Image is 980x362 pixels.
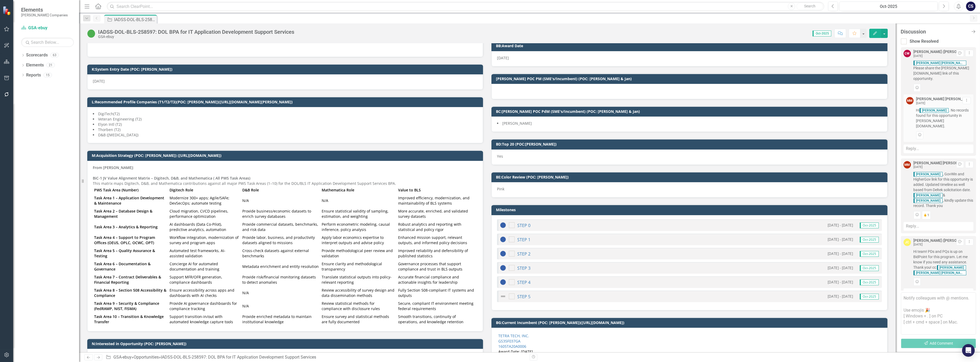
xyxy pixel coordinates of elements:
h3: BD:Top 20 (POC:[PERSON_NAME]) [496,142,885,146]
button: Add Comment [901,339,976,348]
div: Secure, compliant IT environment meeting federal requirements [398,301,476,311]
div: N/A [242,290,319,296]
div: 15 [44,73,52,77]
a: STEP 2 [517,251,530,257]
button: Oct-2025 [839,2,938,11]
div: Oct-2025 [841,3,936,10]
div: Governance processes that support compliance and trust in BLS outputs [398,261,476,272]
span: Oct-2025 [860,265,879,271]
div: CW [904,50,911,57]
small: [DATE] [916,101,925,105]
span: D&B ([MEDICAL_DATA]) [98,132,138,137]
a: Reports [26,72,41,78]
a: TETRA TECH, INC. [498,333,529,338]
span: Elyon Intl (T2) [98,122,122,127]
span: [PERSON_NAME] [PERSON_NAME] [914,61,966,65]
div: Support MFR/OFR generation, compliance dashboards [170,274,240,285]
span: [PERSON_NAME] [914,193,943,198]
div: N/A [322,198,395,203]
span: Elements [21,7,68,13]
input: Search Below... [21,38,74,47]
span: Hi team! PDs and PQs is up on BidPoint for this program. Let me know if you need any assistance. ... [914,249,973,275]
strong: PWS Task Area (Number) [94,187,138,192]
a: STEP 3 [517,265,530,271]
div: Provide labor, business, and productivity datasets aligned to missions [242,235,319,245]
div: Translate statistical outputs into policy-relevant reporting [322,274,395,285]
div: Reply... [904,144,973,153]
div: Provide AI governance dashboards for compliance tracking [170,301,240,311]
strong: Task Area 5 – Quality Assurance & Testing [94,248,155,258]
div: MM [904,161,911,168]
a: GSA-ebuy [21,25,74,31]
div: Ensure statistical validity of sampling, estimation, and weighting [322,209,395,219]
span: DigiTech(T2) [98,111,120,116]
div: Ensure accessibility across apps and dashboards with AI checks [170,288,240,298]
div: IADSS-DOL-BLS-258597: DOL BPA for IT Application Development Support Services [114,16,156,23]
div: Improved efficiency, modernization, and maintainability of BLS systems [398,195,476,206]
div: Provide commercial datasets, benchmarks, and risk data [242,222,319,232]
h3: BC:[PERSON_NAME] POC PdM (SME's/Incumbent) (POC: [PERSON_NAME] & Jan) [496,109,885,113]
span: Pink [497,186,504,191]
a: GS35F037GA [498,339,520,344]
strong: Task Area 1 – Application Development & Maintenance [94,195,164,206]
div: AI dashboards (Data Co-Pilot), predictive analytics, automation [170,222,240,232]
a: Scorecards [26,52,48,58]
img: Blue Team [500,222,506,228]
strong: Mathematica Role [322,187,354,192]
div: Provide enriched metadata to maintain institutional knowledge [242,314,319,325]
span: Please share the [PERSON_NAME][DOMAIN_NAME] link of this opportunity. [914,60,973,81]
span: [PERSON_NAME] [937,265,966,270]
div: Review accessibility of survey design and data dissemination methods [322,288,395,298]
div: JC [904,239,911,246]
strong: Task Area 3 – Analytics & Reporting [94,224,158,229]
div: GSA-ebuy [98,35,294,39]
span: Hi . No records found for this opportunity in [PERSON_NAME][DOMAIN_NAME]. [916,108,971,129]
div: Open Intercom Messenger [962,344,975,357]
span: 1 [927,213,929,218]
img: Red Team [500,279,506,285]
img: ClearPoint Strategy [3,6,12,15]
div: Discussion [901,29,968,35]
div: Provide risk/financial monitoring datasets to detect anomalies [242,274,319,285]
div: [PERSON_NAME] [PERSON_NAME] [916,97,974,101]
h3: L:Recommended Profile Companies (T1/T2/T3)(POC: [PERSON_NAME])([URL][DOMAIN_NAME][PERSON_NAME]) [92,100,480,104]
span: [DATE] [497,55,509,60]
span: [PERSON_NAME] [914,172,943,177]
div: Review statistical methods for compliance with disclosure rules [322,301,395,311]
div: Workflow integration, modernization of survey and program apps [170,235,240,245]
span: , GovWin and HigherGov link for this opportunity is added. Updated timeline as well based from De... [914,171,973,208]
span: [DATE] [93,79,105,84]
div: [PERSON_NAME] [PERSON_NAME] [914,161,971,165]
h3: N:Interested in Opportunity (POC: [PERSON_NAME]) [92,342,480,346]
button: CS [966,2,976,11]
strong: Task Area 7 – Contract Deliverables & Financial Reporting [94,274,161,285]
div: N/A [242,198,319,203]
strong: BiC-1 JV Value Alignment Matrix – Digitech, D&B, and Mathematica ( All PWS Task Areas) [93,176,250,181]
img: Green Team [500,265,506,271]
a: STEP 1 [517,237,530,243]
span: [PERSON_NAME] [914,198,943,203]
div: Modernize 300+ apps; Agile/SAFe; DevSecOps; automate testing [170,195,240,206]
a: STEP 4 [517,279,530,285]
strong: Digitech Role [170,187,193,192]
small: [PERSON_NAME] Companies [21,13,68,17]
div: Provide methodological peer review and validation [322,248,395,259]
strong: Task Area 9 – Security & Compliance (FedRAMP, NIST, FISMA) [94,301,159,311]
a: STEP 0 [517,223,530,228]
div: Show Resolved [910,38,939,45]
img: Black Hat [500,236,506,243]
span: Oct-2025 [860,237,879,243]
span: [PERSON_NAME] [502,121,532,126]
div: Concierge AI for automated documentation and training [170,261,240,272]
span: Oct-2025 [860,251,879,257]
div: 21 [46,63,55,67]
div: Enhanced mission support, relevant outputs, and informed policy decisions [398,235,476,245]
div: Perform econometric modeling, causal inference, policy analysis [322,222,395,232]
button: Search [796,3,823,10]
div: Reply... [904,288,973,297]
div: Provide business/economic datasets to enrich survey databases [242,209,319,219]
div: Metadata enrichment and entity resolution [242,264,319,269]
strong: Task Area 2 – Database Design & Management [94,209,152,219]
div: Award Date: [DATE] [498,349,880,354]
a: Opportunities [134,355,159,360]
